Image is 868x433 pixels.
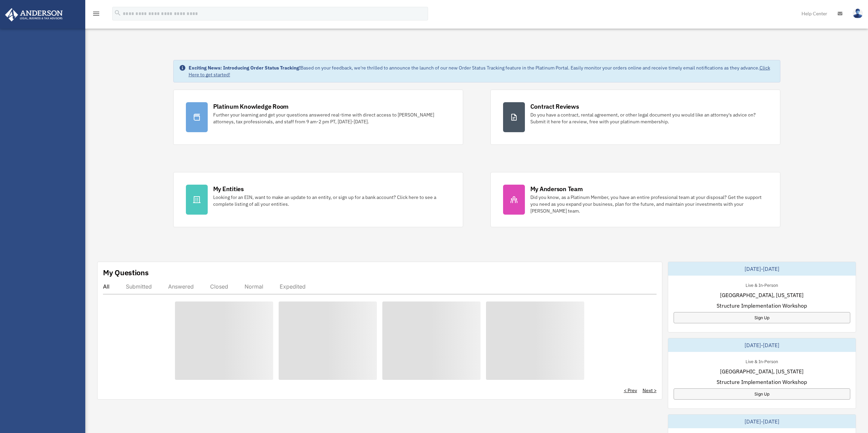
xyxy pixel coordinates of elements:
[530,102,579,111] div: Contract Reviews
[674,388,850,400] a: Sign Up
[530,194,768,214] div: Did you know, as a Platinum Member, you have an entire professional team at your disposal? Get th...
[490,172,780,227] a: My Anderson Team Did you know, as a Platinum Member, you have an entire professional team at your...
[92,10,100,18] i: menu
[3,8,65,21] img: Anderson Advisors Platinum Portal
[189,64,775,78] div: Based on your feedback, we're thrilled to announce the launch of our new Order Status Tracking fe...
[213,111,451,125] div: Further your learning and get your questions answered real-time with direct access to [PERSON_NAM...
[114,9,121,17] i: search
[668,338,856,352] div: [DATE]-[DATE]
[92,12,100,18] a: menu
[530,185,583,193] div: My Anderson Team
[674,312,850,323] a: Sign Up
[643,387,657,394] a: Next >
[213,102,289,111] div: Platinum Knowledge Room
[168,283,194,290] div: Answered
[740,281,783,288] div: Live & In-Person
[717,378,807,386] span: Structure Implementation Workshop
[213,185,244,193] div: My Entities
[624,387,637,394] a: < Prev
[173,90,463,145] a: Platinum Knowledge Room Further your learning and get your questions answered real-time with dire...
[720,367,804,375] span: [GEOGRAPHIC_DATA], [US_STATE]
[490,90,780,145] a: Contract Reviews Do you have a contract, rental agreement, or other legal document you would like...
[280,283,306,290] div: Expedited
[189,65,770,78] a: Click Here to get started!
[740,357,783,365] div: Live & In-Person
[530,111,768,125] div: Do you have a contract, rental agreement, or other legal document you would like an attorney's ad...
[103,283,109,290] div: All
[189,65,300,71] strong: Exciting News: Introducing Order Status Tracking!
[668,262,856,276] div: [DATE]-[DATE]
[173,172,463,227] a: My Entities Looking for an EIN, want to make an update to an entity, or sign up for a bank accoun...
[245,283,263,290] div: Normal
[668,415,856,428] div: [DATE]-[DATE]
[717,301,807,310] span: Structure Implementation Workshop
[210,283,228,290] div: Closed
[103,267,149,278] div: My Questions
[853,9,863,18] img: User Pic
[126,283,152,290] div: Submitted
[720,291,804,299] span: [GEOGRAPHIC_DATA], [US_STATE]
[213,194,451,207] div: Looking for an EIN, want to make an update to an entity, or sign up for a bank account? Click her...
